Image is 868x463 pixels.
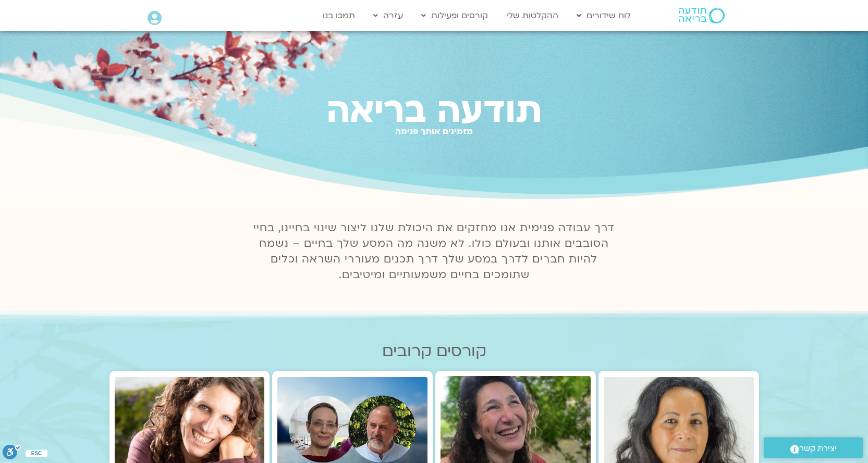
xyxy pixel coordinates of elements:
[416,6,493,26] a: קורסים ופעילות
[317,6,360,26] a: תמכו בנו
[679,8,725,23] img: תודעה בריאה
[571,6,636,26] a: לוח שידורים
[501,6,564,26] a: ההקלטות שלי
[248,220,621,283] p: דרך עבודה פנימית אנו מחזקים את היכולת שלנו ליצור שינוי בחיינו, בחיי הסובבים אותנו ובעולם כולו. לא...
[799,442,837,456] span: יצירת קשר
[109,342,759,360] h2: קורסים קרובים
[764,437,863,458] a: יצירת קשר
[368,6,408,26] a: עזרה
